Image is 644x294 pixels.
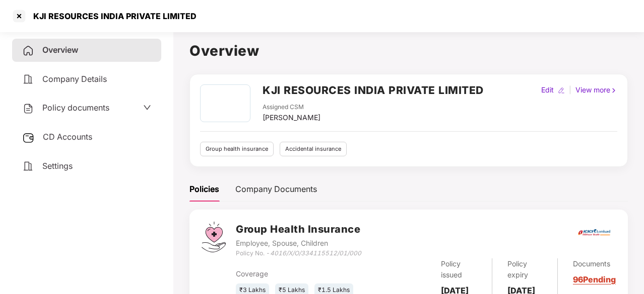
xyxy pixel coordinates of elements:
[567,84,573,95] div: |
[143,104,151,112] span: down
[22,132,35,144] img: svg+xml;base64,PHN2ZyB3aWR0aD0iMjUiIGhlaWdodD0iMjQiIHZpZXdCb3g9IjAgMCAyNSAyNCIgZmlsbD0ibm9uZSIgeG...
[42,45,78,55] span: Overview
[507,258,542,280] div: Policy expiry
[573,258,616,269] div: Documents
[573,84,619,95] div: View more
[270,249,361,257] i: 4016/X/O/334115512/01/000
[441,258,476,280] div: Policy issued
[22,73,34,85] img: svg+xml;base64,PHN2ZyB4bWxucz0iaHR0cDovL3d3dy53My5vcmcvMjAwMC9zdmciIHdpZHRoPSIyNCIgaGVpZ2h0PSIyNC...
[42,161,73,171] span: Settings
[263,103,320,112] div: Assigned CSM
[610,87,617,94] img: rightIcon
[22,103,34,115] img: svg+xml;base64,PHN2ZyB4bWxucz0iaHR0cDovL3d3dy53My5vcmcvMjAwMC9zdmciIHdpZHRoPSIyNCIgaGVpZ2h0PSIyNC...
[280,142,347,156] div: Accidental insurance
[202,222,226,252] img: svg+xml;base64,PHN2ZyB4bWxucz0iaHR0cDovL3d3dy53My5vcmcvMjAwMC9zdmciIHdpZHRoPSI0Ny43MTQiIGhlaWdodD...
[236,222,361,237] h3: Group Health Insurance
[22,160,34,172] img: svg+xml;base64,PHN2ZyB4bWxucz0iaHR0cDovL3d3dy53My5vcmcvMjAwMC9zdmciIHdpZHRoPSIyNCIgaGVpZ2h0PSIyNC...
[573,274,616,284] a: 96 Pending
[189,183,219,195] div: Policies
[22,45,34,57] img: svg+xml;base64,PHN2ZyB4bWxucz0iaHR0cDovL3d3dy53My5vcmcvMjAwMC9zdmciIHdpZHRoPSIyNCIgaGVpZ2h0PSIyNC...
[263,112,320,123] div: [PERSON_NAME]
[236,268,362,279] div: Coverage
[200,142,274,156] div: Group health insurance
[236,238,361,249] div: Employee, Spouse, Children
[236,249,361,258] div: Policy No. -
[42,74,107,84] span: Company Details
[27,11,197,21] div: KJI RESOURCES INDIA PRIVATE LIMITED
[539,84,556,95] div: Edit
[558,87,565,94] img: editIcon
[189,40,628,62] h1: Overview
[263,82,484,99] h2: KJI RESOURCES INDIA PRIVATE LIMITED
[235,183,317,195] div: Company Documents
[576,226,612,239] img: icici.png
[43,132,92,142] span: CD Accounts
[42,103,109,113] span: Policy documents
